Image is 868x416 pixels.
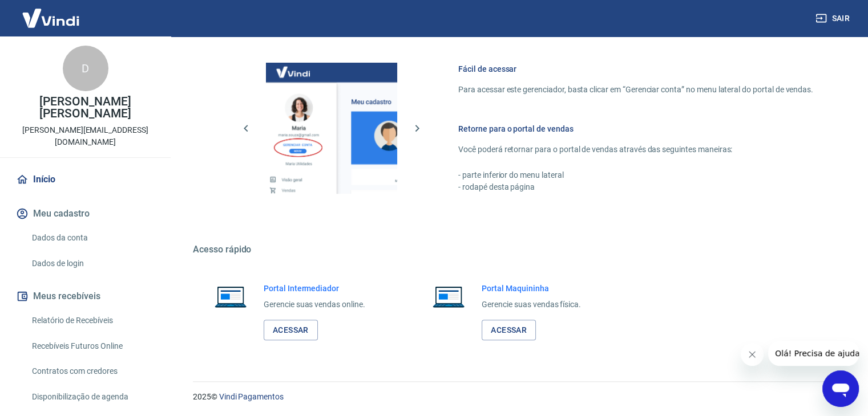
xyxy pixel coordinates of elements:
[264,283,365,294] h6: Portal Intermediador
[458,144,813,156] p: Você poderá retornar para o portal de vendas através das seguintes maneiras:
[27,360,157,383] a: Contratos com credores
[63,46,108,91] div: D
[264,299,365,311] p: Gerencie suas vendas online.
[14,1,88,35] img: Vindi
[458,84,813,96] p: Para acessar este gerenciador, basta clicar em “Gerenciar conta” no menu lateral do portal de ven...
[482,320,536,341] a: Acessar
[482,283,581,294] h6: Portal Maquininha
[9,124,162,148] p: [PERSON_NAME][EMAIL_ADDRESS][DOMAIN_NAME]
[207,283,255,310] img: Imagem de um notebook aberto
[27,226,157,250] a: Dados da conta
[27,252,157,275] a: Dados de login
[266,63,397,194] img: Imagem da dashboard mostrando o botão de gerenciar conta na sidebar no lado esquerdo
[7,8,96,17] span: Olá! Precisa de ajuda?
[813,8,854,29] button: Sair
[27,385,157,409] a: Disponibilização de agenda
[14,167,157,192] a: Início
[482,299,581,311] p: Gerencie suas vendas física.
[458,169,813,181] p: - parte inferior do menu lateral
[768,341,859,366] iframe: Mensagem da empresa
[425,283,473,310] img: Imagem de um notebook aberto
[14,284,157,309] button: Meus recebíveis
[219,392,284,401] a: Vindi Pagamentos
[458,123,813,134] h6: Retorne para o portal de vendas
[14,201,157,226] button: Meu cadastro
[27,335,157,358] a: Recebíveis Futuros Online
[264,320,318,341] a: Acessar
[741,343,764,366] iframe: Fechar mensagem
[27,309,157,332] a: Relatório de Recebíveis
[822,370,859,407] iframe: Botão para abrir a janela de mensagens
[193,244,841,255] h5: Acesso rápido
[458,181,813,193] p: - rodapé desta página
[458,63,813,75] h6: Fácil de acessar
[193,391,841,403] p: 2025 ©
[9,96,162,120] p: [PERSON_NAME] [PERSON_NAME]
